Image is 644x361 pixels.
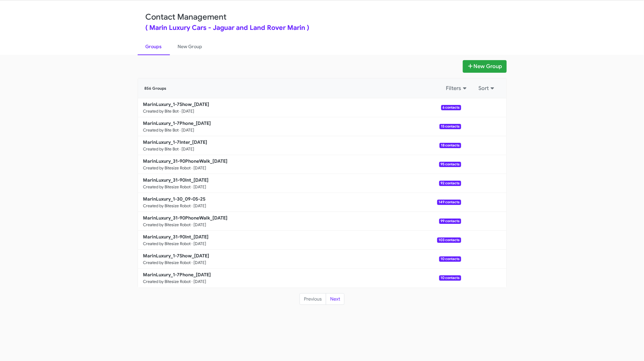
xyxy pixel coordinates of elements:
button: Next [326,293,344,305]
span: 6 contacts [441,105,461,110]
button: Filters [442,82,472,94]
b: MarinLuxury_31-90Int_[DATE] [143,234,209,240]
span: 95 contacts [439,162,461,167]
span: 103 contacts [437,237,461,243]
a: MarinLuxury_31-90Int_[DATE]Created by Bitesize Robot · [DATE]103 contacts [138,231,461,250]
div: ( Marin Luxury Cars - Jaguar and Land Rover Marin ) [146,25,499,31]
small: Created by Bite Bot · [DATE] [143,109,194,114]
b: MarinLuxury_1-7Show_[DATE] [143,101,209,107]
small: Created by Bite Bot · [DATE] [143,128,194,133]
a: MarinLuxury_1-7Phone_[DATE]Created by Bitesize Robot · [DATE]10 contacts [138,269,461,288]
b: MarinLuxury_1-7Phone_[DATE] [143,272,211,278]
a: New Group [170,38,210,55]
small: Created by Bitesize Robot · [DATE] [143,279,206,284]
b: MarinLuxury_1-7Inter_[DATE] [143,139,207,145]
a: Groups [138,38,170,55]
small: Created by Bite Bot · [DATE] [143,146,194,152]
b: MarinLuxury_1-7Show_[DATE] [143,253,209,259]
small: Created by Bitesize Robot · [DATE] [143,184,206,190]
b: MarinLuxury_1-7Phone_[DATE] [143,120,211,126]
a: MarinLuxury_31-90Int_[DATE]Created by Bitesize Robot · [DATE]92 contacts [138,174,461,193]
a: Contact Management [146,12,227,22]
small: Created by Bitesize Robot · [DATE] [143,165,206,171]
button: Sort [475,82,500,94]
button: New Group [463,60,507,73]
b: MarinLuxury_1-30_09-05-25 [143,196,206,202]
span: 92 contacts [439,181,461,186]
b: MarinLuxury_31-90PhoneWalk_[DATE] [143,215,228,221]
a: MarinLuxury_1-7Show_[DATE]Created by Bite Bot · [DATE]6 contacts [138,98,461,117]
span: 856 Groups [145,86,167,91]
small: Created by Bitesize Robot · [DATE] [143,241,206,246]
a: MarinLuxury_1-30_09-05-25Created by Bitesize Robot · [DATE]149 contacts [138,193,461,212]
a: MarinLuxury_31-90PhoneWalk_[DATE]Created by Bitesize Robot · [DATE]95 contacts [138,155,461,174]
a: MarinLuxury_31-90PhoneWalk_[DATE]Created by Bitesize Robot · [DATE]99 contacts [138,212,461,231]
b: MarinLuxury_31-90PhoneWalk_[DATE] [143,158,228,164]
small: Created by Bitesize Robot · [DATE] [143,222,206,227]
a: MarinLuxury_1-7Phone_[DATE]Created by Bite Bot · [DATE]15 contacts [138,117,461,136]
a: MarinLuxury_1-7Inter_[DATE]Created by Bite Bot · [DATE]18 contacts [138,136,461,155]
span: 99 contacts [439,219,461,224]
small: Created by Bitesize Robot · [DATE] [143,203,206,209]
a: MarinLuxury_1-7Show_[DATE]Created by Bitesize Robot · [DATE]10 contacts [138,250,461,269]
span: 149 contacts [437,200,461,205]
span: 18 contacts [440,143,461,148]
b: MarinLuxury_31-90Int_[DATE] [143,177,209,183]
small: Created by Bitesize Robot · [DATE] [143,260,206,265]
span: 10 contacts [439,256,461,262]
span: 15 contacts [440,124,461,129]
span: 10 contacts [439,275,461,281]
